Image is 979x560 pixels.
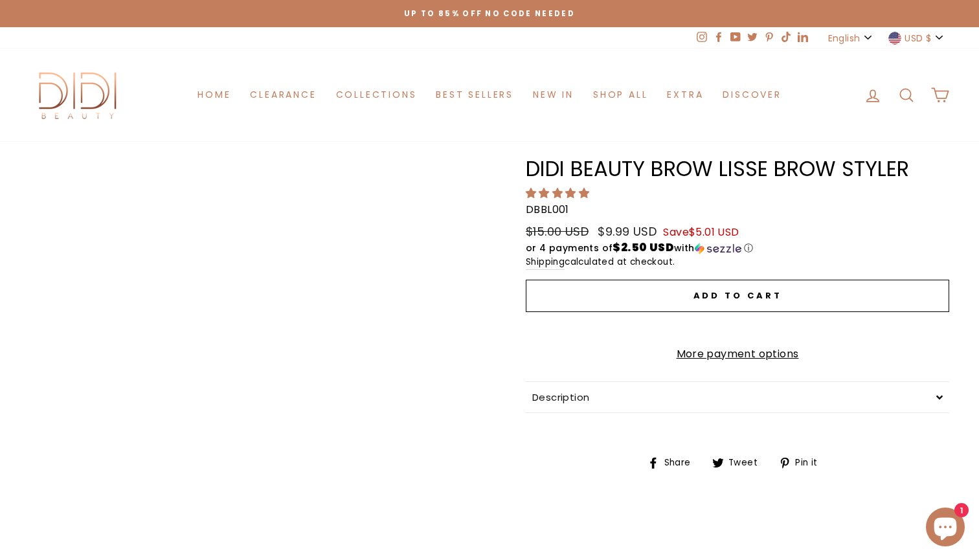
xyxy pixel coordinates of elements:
span: Tweet [726,456,767,470]
button: USD $ [884,27,949,49]
a: Extra [657,83,713,107]
a: Shipping [526,255,565,270]
span: USD $ [905,31,931,45]
a: Home [188,83,240,107]
span: English [828,31,860,45]
a: Shop All [583,83,657,107]
img: Sezzle [695,243,741,254]
ul: Primary [188,83,791,107]
a: Discover [713,83,791,107]
a: Collections [326,83,427,107]
span: Add to cart [693,289,782,302]
inbox-online-store-chat: Shopify online store chat [922,508,969,550]
span: Share [662,456,701,470]
span: $2.50 USD [613,240,674,255]
button: English [824,27,878,49]
span: Save [663,225,739,240]
span: Pin it [793,456,827,470]
a: Clearance [240,83,326,107]
h1: Didi Beauty Brow Lisse Brow Styler [526,159,949,179]
button: Add to cart [526,280,949,312]
span: 5.00 stars [526,186,592,201]
span: $5.01 USD [689,225,739,240]
span: Description [532,390,589,404]
img: Didi Beauty Co. [30,68,127,122]
div: or 4 payments of$2.50 USDwithSezzle Click to learn more about Sezzle [526,241,949,255]
div: or 4 payments of with [526,241,949,255]
small: calculated at checkout. [526,255,949,270]
a: More payment options [526,346,949,363]
span: $15.00 USD [526,223,589,240]
a: New in [523,83,583,107]
a: Best Sellers [426,83,523,107]
span: $9.99 USD [598,223,657,240]
p: DBBL001 [526,201,949,218]
span: Up to 85% off NO CODE NEEDED [404,8,575,19]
